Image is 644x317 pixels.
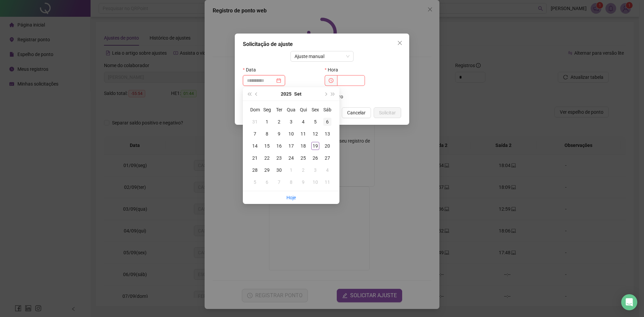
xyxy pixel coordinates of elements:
div: 8 [287,178,295,186]
div: 9 [299,178,307,186]
td: 2025-10-09 [297,176,309,188]
td: 2025-08-31 [249,116,261,128]
td: 2025-09-02 [273,116,285,128]
td: 2025-09-04 [297,116,309,128]
td: 2025-10-11 [321,176,333,188]
div: 8 [263,130,271,138]
div: 17 [287,142,295,150]
td: 2025-09-17 [285,140,297,152]
button: month panel [294,87,302,101]
th: Sex [309,104,321,116]
th: Qua [285,104,297,116]
td: 2025-09-26 [309,152,321,164]
button: Solicitar [374,107,401,118]
td: 2025-09-13 [321,128,333,140]
div: 10 [287,130,295,138]
div: 6 [263,178,271,186]
button: super-next-year [329,87,337,101]
a: Hoje [286,195,296,200]
td: 2025-10-03 [309,164,321,176]
button: year panel [281,87,291,101]
div: 28 [251,166,259,174]
div: 9 [275,130,283,138]
td: 2025-09-18 [297,140,309,152]
div: 13 [323,130,331,138]
div: 1 [287,166,295,174]
button: Close [394,38,405,48]
div: 19 [311,142,319,150]
th: Qui [297,104,309,116]
td: 2025-09-21 [249,152,261,164]
span: clock-circle [329,78,333,83]
div: 11 [323,178,331,186]
div: 15 [263,142,271,150]
div: Solicitação de ajuste [243,40,401,48]
div: 26 [311,154,319,162]
div: 18 [299,142,307,150]
button: super-prev-year [246,87,253,101]
td: 2025-10-07 [273,176,285,188]
span: Cancelar [347,109,366,116]
td: 2025-09-09 [273,128,285,140]
div: 16 [275,142,283,150]
td: 2025-09-08 [261,128,273,140]
th: Dom [249,104,261,116]
button: prev-year [253,87,260,101]
td: 2025-10-05 [249,176,261,188]
td: 2025-10-01 [285,164,297,176]
div: 12 [311,130,319,138]
button: Cancelar [342,107,371,118]
td: 2025-10-04 [321,164,333,176]
td: 2025-09-28 [249,164,261,176]
td: 2025-09-22 [261,152,273,164]
div: 5 [311,118,319,126]
td: 2025-09-29 [261,164,273,176]
th: Sáb [321,104,333,116]
div: 23 [275,154,283,162]
div: 24 [287,154,295,162]
th: Seg [261,104,273,116]
td: 2025-09-25 [297,152,309,164]
div: 7 [251,130,259,138]
td: 2025-09-06 [321,116,333,128]
td: 2025-09-01 [261,116,273,128]
td: 2025-10-08 [285,176,297,188]
div: 14 [251,142,259,150]
div: 27 [323,154,331,162]
span: Ajuste manual [294,51,350,61]
label: Hora [325,64,342,75]
td: 2025-09-20 [321,140,333,152]
td: 2025-09-19 [309,140,321,152]
td: 2025-10-06 [261,176,273,188]
div: 10 [311,178,319,186]
td: 2025-10-10 [309,176,321,188]
div: 21 [251,154,259,162]
div: Open Intercom Messenger [621,294,637,310]
div: 5 [251,178,259,186]
div: 2 [275,118,283,126]
div: 29 [263,166,271,174]
span: close [397,40,402,46]
td: 2025-09-03 [285,116,297,128]
td: 2025-09-16 [273,140,285,152]
div: 2 [299,166,307,174]
td: 2025-09-27 [321,152,333,164]
div: 7 [275,178,283,186]
td: 2025-09-23 [273,152,285,164]
button: next-year [322,87,329,101]
td: 2025-09-30 [273,164,285,176]
div: 20 [323,142,331,150]
div: 30 [275,166,283,174]
div: 22 [263,154,271,162]
div: 11 [299,130,307,138]
td: 2025-09-11 [297,128,309,140]
div: 3 [287,118,295,126]
div: 4 [299,118,307,126]
div: 4 [323,166,331,174]
label: Data [243,64,260,75]
div: 3 [311,166,319,174]
td: 2025-09-05 [309,116,321,128]
td: 2025-10-02 [297,164,309,176]
td: 2025-09-10 [285,128,297,140]
td: 2025-09-14 [249,140,261,152]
